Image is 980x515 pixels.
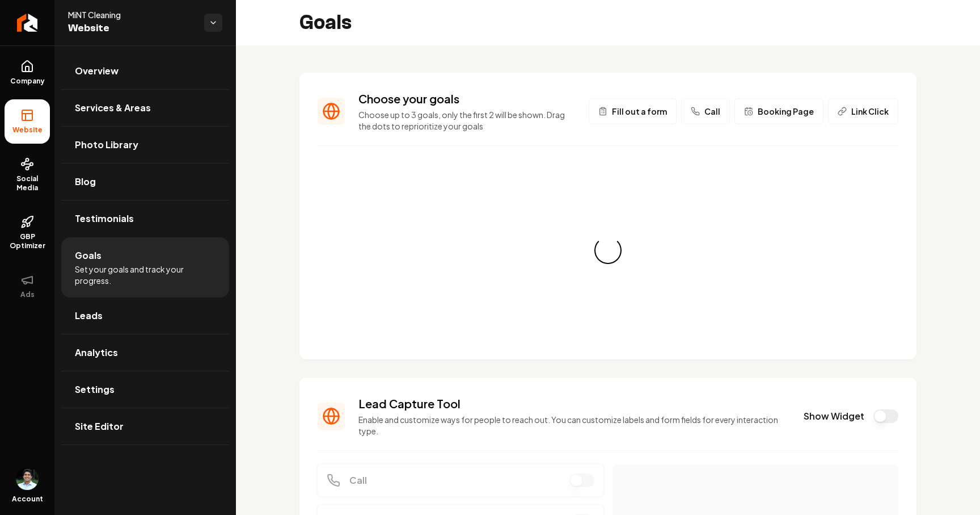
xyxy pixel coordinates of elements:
[16,467,39,490] button: Open user button
[17,14,38,32] img: Rebolt Logo
[61,53,229,89] a: Overview
[61,127,229,163] a: Photo Library
[75,212,134,225] span: Testimonials
[5,148,50,202] a: Social Media
[75,309,103,323] span: Leads
[68,9,195,20] span: MiNT Cleaning
[612,106,667,117] span: Fill out a form
[68,20,195,36] span: Website
[12,495,43,504] span: Account
[75,175,96,189] span: Blog
[358,91,575,107] h3: Choose your goals
[61,90,229,126] a: Services & Areas
[61,408,229,445] a: Site Editor
[61,200,229,237] a: Testimonials
[16,467,39,490] img: Arwin Rahmatpanah
[734,98,823,124] button: Booking Page
[75,346,118,359] span: Analytics
[6,77,49,86] span: Company
[592,235,624,267] div: Loading
[61,164,229,200] a: Blog
[851,106,889,117] span: Link Click
[75,64,119,78] span: Overview
[358,414,790,437] p: Enable and customize ways for people to reach out. You can customize labels and form fields for e...
[758,106,814,117] span: Booking Page
[5,232,50,250] span: GBP Optimizer
[299,11,352,34] h2: Goals
[75,101,151,115] span: Services & Areas
[704,106,720,117] span: Call
[828,98,898,124] button: Link Click
[5,206,50,259] a: GBP Optimizer
[61,334,229,371] a: Analytics
[804,410,864,422] label: Show Widget
[75,138,138,152] span: Photo Library
[16,290,39,299] span: Ads
[589,98,677,124] button: Fill out a form
[5,51,50,95] a: Company
[358,396,790,412] h3: Lead Capture Tool
[681,98,730,124] button: Call
[61,298,229,334] a: Leads
[75,263,216,286] span: Set your goals and track your progress.
[75,249,102,262] span: Goals
[75,383,115,396] span: Settings
[358,109,575,132] p: Choose up to 3 goals, only the first 2 will be shown. Drag the dots to reprioritize your goals
[5,174,50,192] span: Social Media
[5,264,50,308] button: Ads
[8,125,47,135] span: Website
[75,420,124,433] span: Site Editor
[61,371,229,408] a: Settings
